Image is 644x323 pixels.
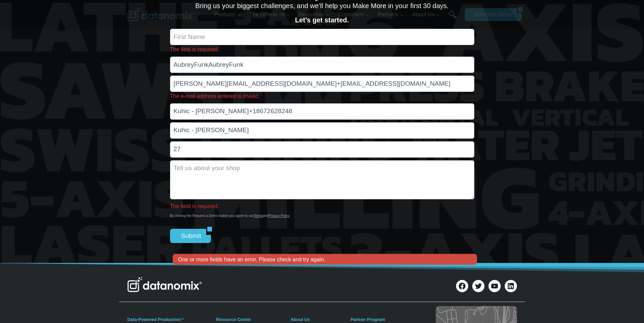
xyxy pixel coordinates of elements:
p: By clicking the Request a Demo button you agree to our and . [170,213,474,219]
a: Resource Center [216,317,251,322]
iframe: Popup CTA [3,203,112,320]
input: Phone Number [170,103,474,120]
input: Last Name [170,57,474,73]
iframe: Chat Widget [610,290,644,323]
a: Terms [254,214,263,218]
div: One or more fields have an error. Please check and try again. [173,254,477,265]
form: Contact form [170,29,474,243]
img: Datanomix Logo [127,277,202,292]
a: TM [181,318,184,320]
input: Company [170,122,474,139]
span: The field is required. [170,202,474,211]
p: Bring us your biggest challenges, and we’ll help you Make More in your first 30 days. [170,0,474,11]
input: First Name [170,29,474,45]
span: The e-mail address entered is invalid. [170,92,474,101]
input: Work email [170,76,474,92]
strong: Let’s get started. [295,16,349,24]
a: Privacy Policy [268,214,289,218]
input: State [170,141,474,158]
a: Partner Program [350,317,385,322]
span: The field is required. [170,45,474,54]
input: Submit [170,229,207,243]
a: Data-Powered Production [127,317,181,322]
a: About Us [290,317,310,322]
